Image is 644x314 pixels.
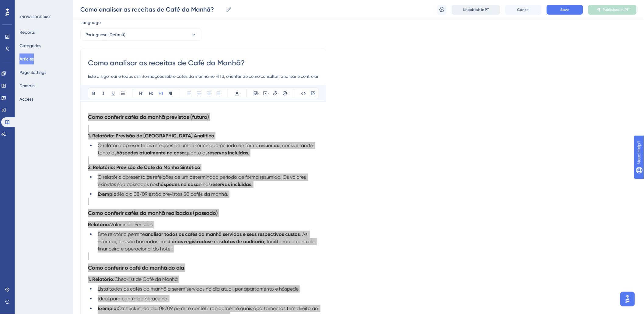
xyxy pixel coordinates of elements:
span: Published in PT [603,7,629,12]
span: . [248,150,249,156]
span: Need Help? [14,2,38,9]
span: Este relatório permite [98,231,145,237]
span: Save [561,7,569,12]
strong: 1. Relatório: [88,276,114,282]
strong: 1. Relatório: Previsão de [GEOGRAPHIC_DATA] Analítico [88,133,214,139]
span: Portuguese (Default) [86,31,125,38]
span: Cancel [517,7,530,12]
span: e nas [210,239,222,244]
strong: Exemplo: [98,191,118,197]
span: No dia 08/09 estão previstos 50 cafés da manhã. [118,191,228,197]
span: Lista todos os cafés da manhã a serem servidos no dia atual, por apartamento e hóspede [98,286,299,292]
strong: 2. Relatório: Previsão de Café da Manhã Sintético [88,164,200,170]
a: Valores de Pensões [110,222,152,227]
strong: Como conferir cafés da manhã realizados (passado) [88,210,218,216]
strong: Exemplo: [98,305,118,311]
strong: Como conferir o café da manhã do dia [88,264,184,271]
button: Categories [19,40,41,51]
a: Checklist de Café da Manhã [114,276,178,282]
strong: hóspedes na casa [158,181,199,187]
strong: diárias registradas [167,239,210,244]
div: KNOWLEDGE BASE [19,15,51,19]
span: e nas [199,181,211,187]
button: Published in PT [588,5,637,15]
button: Save [547,5,583,15]
button: Domain [19,80,35,91]
button: Reports [19,27,35,38]
button: Cancel [505,5,542,15]
strong: hóspedes atualmente na casa [117,150,185,156]
button: Articles [19,53,34,64]
span: . [251,181,252,187]
button: Access [19,94,33,105]
strong: Como conferir cafés da manhã previstos (futuro) [88,114,209,120]
span: Ideal para controle operacional [98,296,168,302]
strong: reservas incluídas [208,150,248,156]
iframe: UserGuiding AI Assistant Launcher [618,290,637,308]
input: Article Name [80,5,223,14]
span: O relatório apresenta as refeições de um determinado período de forma [98,143,259,148]
strong: reservas incluídas [211,181,251,187]
button: Portuguese (Default) [80,29,202,41]
span: O relatório apresenta as refeições de um determinado período de forma resumida. Os valores exibid... [98,174,307,187]
span: quanto as [185,150,208,156]
span: Language [80,19,101,26]
span: Unpublish in PT [463,7,489,12]
strong: Relatório: [88,222,110,227]
strong: resumida [259,143,280,148]
button: Unpublish in PT [452,5,500,15]
input: Article Title [88,58,319,68]
strong: analisar todos os cafés da manhã servidos e seus respectivos custos [145,231,300,237]
input: Article Description [88,73,319,80]
button: Page Settings [19,67,46,78]
strong: datas de auditoria [222,239,264,244]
